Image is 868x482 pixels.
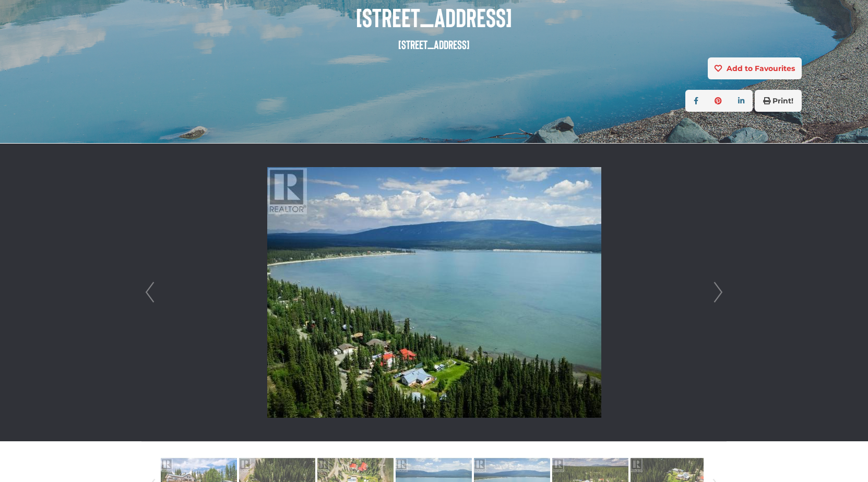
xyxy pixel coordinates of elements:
[708,57,802,79] button: Add to Favourites
[142,144,158,441] a: Prev
[755,90,802,112] button: Print!
[710,144,726,441] a: Next
[772,96,793,105] strong: Print!
[267,167,601,418] img: 52 Lakeview Road, Whitehorse South, Yukon Y0B 1B0 - Photo 5 - 16658
[66,3,802,31] span: [STREET_ADDRESS]
[727,64,795,73] strong: Add to Favourites
[398,37,470,52] small: [STREET_ADDRESS]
